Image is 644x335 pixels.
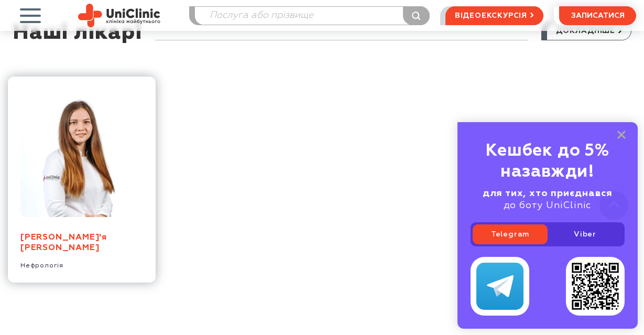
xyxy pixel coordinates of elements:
[13,21,142,61] div: Наші лікарі
[78,4,160,27] img: Uniclinic
[455,7,527,25] span: відеоекскурсія
[471,141,625,182] div: Кешбек до 5% назавжди!
[20,149,143,157] a: Овчаренко Дар'я Сергіївна
[556,22,615,40] span: докладніше
[473,224,548,244] a: Telegram
[471,188,625,212] div: до боту UniClinic
[20,89,143,217] img: Овчаренко Дар'я Сергіївна
[571,12,625,19] span: записатися
[20,233,107,252] a: [PERSON_NAME]'я [PERSON_NAME]
[20,254,143,270] div: Нефрологія
[541,21,631,40] a: докладніше
[195,7,429,25] input: Послуга або прізвище
[445,6,543,25] a: відеоекскурсія
[483,189,613,198] b: для тих, хто приєднався
[548,224,623,244] a: Viber
[559,6,636,25] button: записатися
